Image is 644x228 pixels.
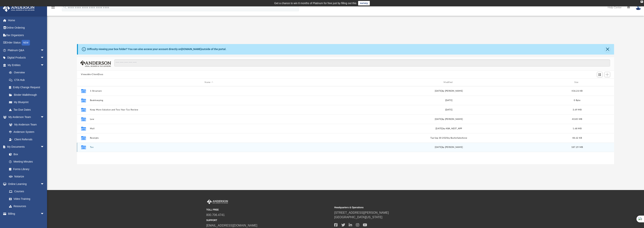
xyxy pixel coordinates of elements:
a: survey [358,1,370,5]
a: CTA Hub [5,76,50,84]
div: id [78,81,88,84]
i: search [63,5,67,9]
a: My Documentsarrow_drop_down [3,143,48,151]
div: [DATE] by [PERSON_NAME] [330,146,568,149]
button: Viewable-ClientDocs [81,73,103,76]
span: 40.85 MB [572,118,582,120]
span: 436.26 KB [572,90,582,92]
img: Anderson Advisors Platinum Portal [2,5,36,12]
a: Digital Productsarrow_drop_down [3,54,50,62]
a: Client Referrals [5,136,48,143]
small: TOLL FREE [206,208,332,211]
div: Tue Sep 30 2025 by BoxforSalesforce [330,136,568,140]
a: Billingarrow_drop_down [3,210,50,217]
button: Law [90,118,328,120]
div: Difficulty viewing your box folder? You can also access your account directly on outside of the p... [87,47,226,51]
div: [DATE] [330,99,568,102]
a: Box [5,150,46,158]
a: Tax Due Dates [5,106,50,113]
a: [STREET_ADDRESS][PERSON_NAME] [334,211,389,214]
div: grid [77,86,614,164]
button: 1-Structure [90,90,328,92]
div: [DATE] by ABA_NEST_APP [330,127,568,130]
a: Meeting Minutes [5,158,48,166]
a: Order StatusNEW [3,39,50,47]
span: arrow_drop_down [40,143,48,151]
div: Get a chance to win 6 months of Platinum for free just by filling out this [274,1,356,5]
div: [DATE] by [PERSON_NAME] [330,118,568,121]
span: 0 Byte [574,99,580,101]
a: Resources [5,203,48,210]
span: arrow_drop_down [40,113,48,121]
span: arrow_drop_down [40,210,48,218]
img: Anderson Advisors Platinum Portal [206,199,229,204]
a: Notarize [5,173,48,180]
a: [EMAIL_ADDRESS][DOMAIN_NAME] [206,224,257,227]
a: menu [51,7,55,10]
button: Receipts [90,137,328,139]
a: My Anderson Teamarrow_drop_down [3,113,48,121]
div: [DATE] by [PERSON_NAME] [330,89,568,93]
span: 1.68 MB [573,128,582,130]
button: Add [604,72,610,77]
a: My Blueprint [5,99,48,106]
button: Keep More Solution and Two Year Tax Review [90,109,328,111]
a: [DOMAIN_NAME] [181,48,201,51]
div: close [641,1,643,3]
div: NEW [22,40,30,46]
a: Video Training [5,195,46,203]
a: Platinum Q&Aarrow_drop_down [3,46,50,54]
div: [DATE] [330,108,568,112]
button: Mail [90,127,328,130]
span: arrow_drop_down [40,180,48,188]
div: Modified [330,81,568,84]
span: arrow_drop_down [40,54,48,62]
button: Bookkeeping [90,99,328,102]
span: 187.29 MB [571,146,583,148]
button: Tax [90,146,328,149]
a: Tax Organizers [3,31,50,39]
div: Size [569,81,585,84]
a: Online Ordering [3,24,50,32]
a: [GEOGRAPHIC_DATA][US_STATE] [334,216,382,219]
span: arrow_drop_down [40,46,48,54]
span: 48.62 KB [572,137,582,139]
a: Binder Walkthrough [5,91,50,99]
div: id [586,81,613,84]
a: Courses [5,188,48,195]
a: Overview [5,69,50,76]
button: Close [605,47,610,52]
a: Forms Library [5,165,46,173]
div: Name [90,81,328,84]
span: 3.69 MB [573,109,582,111]
i: menu [51,5,55,10]
small: SUPPORT [206,219,332,222]
a: My Anderson Team [5,121,46,128]
a: 800.706.4741 [206,213,225,217]
a: Anderson System [5,128,48,136]
button: Switch to Grid View [597,72,603,77]
small: Headquarters & Operations [334,206,460,209]
a: Home [3,17,50,24]
a: Entity Change Request [5,84,50,91]
input: Search files and folders [114,59,610,67]
span: arrow_drop_down [40,61,48,69]
a: Online Learningarrow_drop_down [3,180,48,188]
img: User Pic [636,5,641,10]
a: My Entitiesarrow_drop_down [3,61,50,69]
